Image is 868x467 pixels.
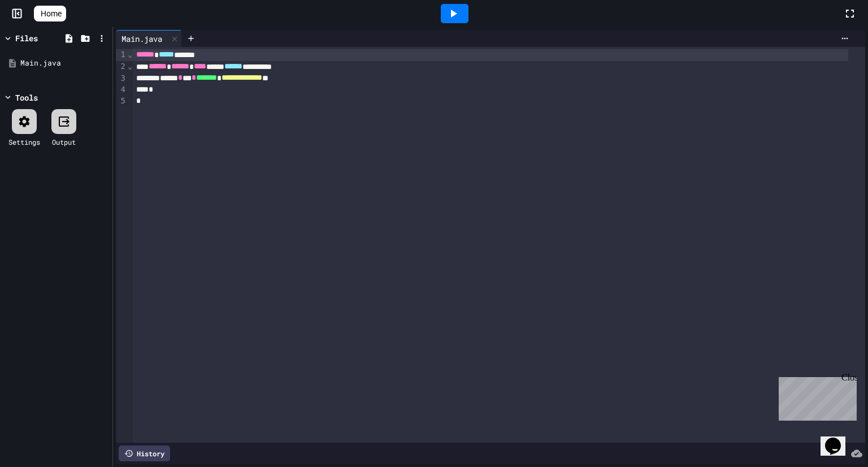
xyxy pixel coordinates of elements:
div: 2 [116,61,127,73]
div: Main.java [116,30,182,47]
div: Settings [8,137,40,147]
div: Output [52,137,76,147]
iframe: chat widget [774,373,857,421]
div: Tools [15,92,38,103]
div: Chat with us now!Close [5,5,78,72]
iframe: chat widget [821,422,857,456]
div: 4 [116,84,127,96]
div: History [119,446,170,461]
div: 3 [116,73,127,85]
span: Fold line [127,62,133,71]
div: Main.java [116,33,168,45]
div: 1 [116,49,127,61]
div: 5 [116,96,127,107]
a: Home [34,6,66,21]
div: Files [15,32,38,44]
div: Main.java [20,58,108,69]
span: Home [41,8,62,19]
span: Fold line [127,50,133,59]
